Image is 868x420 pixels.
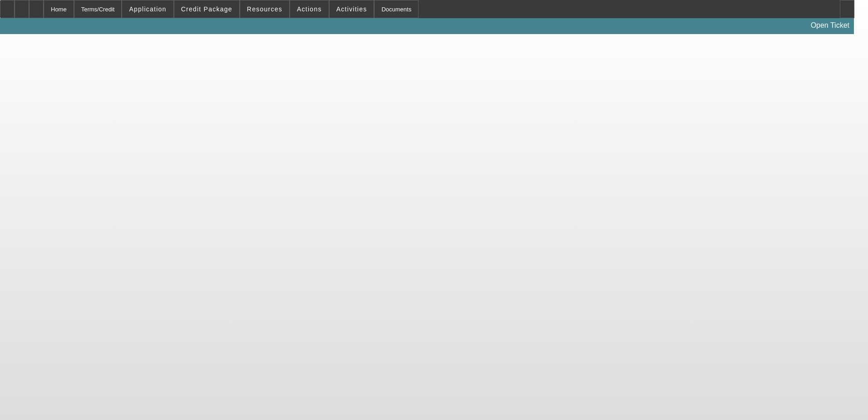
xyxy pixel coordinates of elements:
span: Activities [336,5,367,13]
span: Resources [247,5,282,13]
button: Application [122,0,173,18]
button: Activities [330,0,374,18]
a: Open Ticket [807,18,853,33]
button: Credit Package [174,0,239,18]
span: Actions [297,5,322,13]
button: Resources [240,0,289,18]
button: Actions [290,0,329,18]
span: Credit Package [181,5,232,13]
span: Application [129,5,166,13]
